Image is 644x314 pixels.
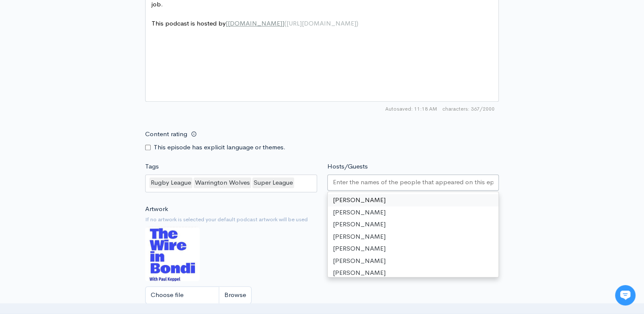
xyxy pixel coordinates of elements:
iframe: gist-messenger-bubble-iframe [615,285,635,305]
div: [PERSON_NAME] [328,243,499,255]
h2: Just let us know if you need anything and we'll be happy to help! 🙂 [13,57,157,97]
span: New conversation [55,118,102,125]
input: Enter the names of the people that appeared on this episode [333,177,494,187]
label: Content rating [145,126,187,143]
label: Hosts/Guests [327,162,368,171]
div: [PERSON_NAME] [328,218,499,231]
span: ( [284,19,286,27]
div: Rugby League [149,177,192,188]
div: [PERSON_NAME] [328,231,499,243]
span: [URL][DOMAIN_NAME] [286,19,356,27]
div: [PERSON_NAME] [328,194,499,206]
small: If no artwork is selected your default podcast artwork will be used [145,215,499,224]
span: [DOMAIN_NAME] [228,19,282,27]
label: This episode has explicit language or themes. [154,143,286,152]
div: Warrington Wolves [194,177,251,188]
label: Artwork [145,204,168,214]
div: Super League [252,177,294,188]
button: New conversation [13,113,157,130]
span: ) [356,19,358,27]
span: This podcast is hosted by [152,19,358,27]
div: [PERSON_NAME] [328,267,499,279]
label: Tags [145,162,159,171]
span: 367/2000 [442,105,495,113]
input: Search articles [25,160,152,177]
span: ] [282,19,284,27]
div: [PERSON_NAME] [328,255,499,267]
p: Find an answer quickly [11,146,159,156]
span: Autosaved: 11:18 AM [385,105,437,113]
div: [PERSON_NAME] [328,206,499,219]
span: [ [226,19,228,27]
h1: Hi 👋 [13,41,157,55]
